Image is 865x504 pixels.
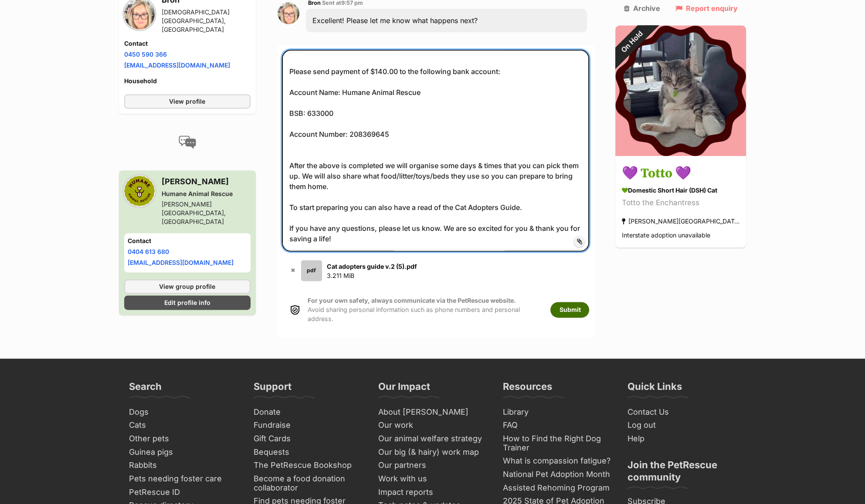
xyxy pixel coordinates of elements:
a: Dogs [126,406,241,419]
a: Archive [624,4,660,12]
button: ✖ [288,266,298,275]
h3: Quick Links [628,380,682,398]
a: Pets needing foster care [126,472,241,486]
h3: Resources [503,380,552,398]
a: Fundraise [250,419,366,432]
a: View profile [124,94,251,108]
span: View profile [169,97,205,106]
a: How to Find the Right Dog Trainer [499,432,615,454]
span: Interstate adoption unavailable [622,232,710,239]
a: Assisted Rehoming Program [499,481,615,495]
img: conversation-icon-4a6f8262b818ee0b60e3300018af0b2d0b884aa5de6e9bcb8d3d4eeb1a70a7c4.svg [179,135,196,149]
div: Totto the Enchantress [622,197,739,209]
a: 💜 Totto 💜 Domestic Short Hair (DSH) Cat Totto the Enchantress [PERSON_NAME][GEOGRAPHIC_DATA], [GE... [615,158,746,248]
h4: Contact [124,39,251,48]
a: PetRescue ID [126,486,241,499]
strong: For your own safety, always communicate via the PetRescue website. [308,297,516,304]
a: Rabbits [126,459,241,472]
div: Domestic Short Hair (DSH) Cat [622,186,739,195]
a: Our work [375,419,491,432]
a: Contact Us [624,406,740,419]
a: [EMAIL_ADDRESS][DOMAIN_NAME] [124,61,230,69]
h4: Household [124,77,251,85]
a: Impact reports [375,486,491,499]
div: pdf [301,260,322,281]
a: National Pet Adoption Month [499,468,615,481]
a: 0404 613 680 [128,248,169,255]
a: The PetRescue Bookshop [250,459,366,472]
strong: Cat adopters guide v.2 (5).pdf [327,263,417,270]
a: [EMAIL_ADDRESS][DOMAIN_NAME] [128,259,234,266]
a: What is compassion fatigue? [499,454,615,468]
span: View group profile [159,282,215,291]
a: Our animal welfare strategy [375,432,491,446]
span: Edit profile info [164,298,210,307]
a: Donate [250,406,366,419]
div: On Hold [604,14,660,70]
a: Bequests [250,446,366,459]
a: Work with us [375,472,491,486]
a: 0450 590 366 [124,51,167,58]
div: Humane Animal Rescue [162,189,251,198]
a: Library [499,406,615,419]
a: Help [624,432,740,446]
div: [PERSON_NAME][GEOGRAPHIC_DATA], [GEOGRAPHIC_DATA] [622,216,739,227]
a: On Hold [615,149,746,158]
a: Guinea pigs [126,446,241,459]
span: 3.211 MiB [327,272,354,279]
a: View group profile [124,279,251,294]
a: Our big (& hairy) work map [375,446,491,459]
div: Excellent! Please let me know what happens next? [306,9,587,32]
h3: Join the PetRescue community [628,459,736,488]
h4: Contact [128,237,247,245]
h3: Search [129,380,162,398]
a: Our partners [375,459,491,472]
h3: Support [254,380,292,398]
div: [DEMOGRAPHIC_DATA][GEOGRAPHIC_DATA], [GEOGRAPHIC_DATA] [162,8,251,34]
img: 💜 Totto 💜 [615,25,746,156]
a: Log out [624,419,740,432]
button: Submit [550,302,589,318]
img: Bron profile pic [278,2,299,24]
a: Gift Cards [250,432,366,446]
h3: Our Impact [378,380,430,398]
a: Edit profile info [124,295,251,310]
div: [PERSON_NAME][GEOGRAPHIC_DATA], [GEOGRAPHIC_DATA] [162,200,251,226]
a: Cats [126,419,241,432]
a: FAQ [499,419,615,432]
a: About [PERSON_NAME] [375,406,491,419]
a: Other pets [126,432,241,446]
p: Avoid sharing personal information such as phone numbers and personal address. [308,296,542,324]
a: Become a food donation collaborator [250,472,366,494]
h3: [PERSON_NAME] [162,176,251,188]
h3: 💜 Totto 💜 [622,164,739,184]
img: Humane Animal Rescue profile pic [124,176,155,206]
a: Report enquiry [675,4,738,12]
